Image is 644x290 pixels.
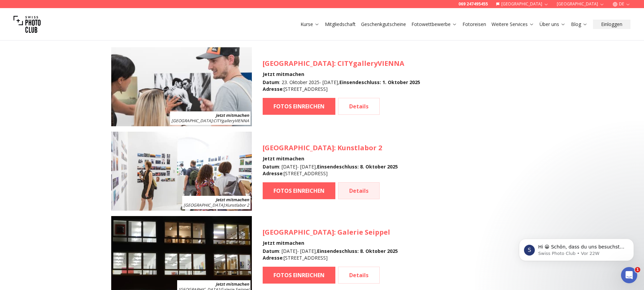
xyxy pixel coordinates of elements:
[263,248,398,261] div: : [DATE] - [DATE] , : [STREET_ADDRESS]
[216,197,249,203] b: Jetzt mitmachen
[216,281,249,287] b: Jetzt mitmachen
[338,267,380,284] a: Details
[358,20,409,29] button: Geschenkgutscheine
[325,21,356,28] a: Mitgliedschaft
[263,79,279,85] b: Datum
[263,71,420,78] h4: Jetzt mitmachen
[301,21,319,28] a: Kurse
[338,182,380,199] a: Details
[339,79,420,85] b: Einsendeschluss : 1. Oktober 2025
[489,20,537,29] button: Weitere Services
[14,11,41,38] img: Swiss photo club
[411,21,457,28] a: Fotowettbewerbe
[621,267,637,283] iframe: Intercom live chat
[216,112,249,118] b: Jetzt mitmachen
[263,182,335,199] a: FOTOS EINREICHEN
[263,143,398,153] h3: : Kunstlabor 2
[298,20,322,29] button: Kurse
[263,79,420,93] div: : 23. Oktober 2025 - [DATE] , : [STREET_ADDRESS]
[263,228,334,237] span: [GEOGRAPHIC_DATA]
[263,163,279,170] b: Datum
[460,20,489,29] button: Fotoreisen
[540,21,566,28] a: Über uns
[635,267,640,272] span: 1
[263,98,335,115] a: FOTOS EINREICHEN
[263,59,420,68] h3: : CITYgalleryVIENNA
[263,170,283,177] b: Adresse
[263,228,398,237] h3: : Galerie Seippel
[263,267,335,284] a: FOTOS EINREICHEN
[361,21,406,28] a: Geschenkgutscheine
[593,20,630,29] button: Einloggen
[317,163,398,170] b: Einsendeschluss : 8. Oktober 2025
[568,20,590,29] button: Blog
[263,59,334,68] span: [GEOGRAPHIC_DATA]
[111,47,252,126] img: SPC Photo Awards WIEN Oktober 2025
[184,202,249,208] span: : Kunstlabor 2
[263,240,398,246] h4: Jetzt mitmachen
[171,118,212,124] span: [GEOGRAPHIC_DATA]
[184,202,224,208] span: [GEOGRAPHIC_DATA]
[263,155,398,162] h4: Jetzt mitmachen
[317,248,398,254] b: Einsendeschluss : 8. Oktober 2025
[458,1,488,7] a: 069 247495455
[409,20,460,29] button: Fotowettbewerbe
[171,118,249,124] span: : CITYgalleryVIENNA
[111,132,252,211] img: SPC Photo Awards MÜNCHEN November 2025
[571,21,588,28] a: Blog
[462,21,486,28] a: Fotoreisen
[492,21,534,28] a: Weitere Services
[263,248,279,254] b: Datum
[338,98,380,115] a: Details
[263,143,334,152] span: [GEOGRAPHIC_DATA]
[322,20,358,29] button: Mitgliedschaft
[263,86,283,92] b: Adresse
[537,20,568,29] button: Über uns
[263,163,398,177] div: : [DATE] - [DATE] , : [STREET_ADDRESS]
[263,255,283,261] b: Adresse
[509,225,644,272] iframe: Intercom notifications Nachricht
